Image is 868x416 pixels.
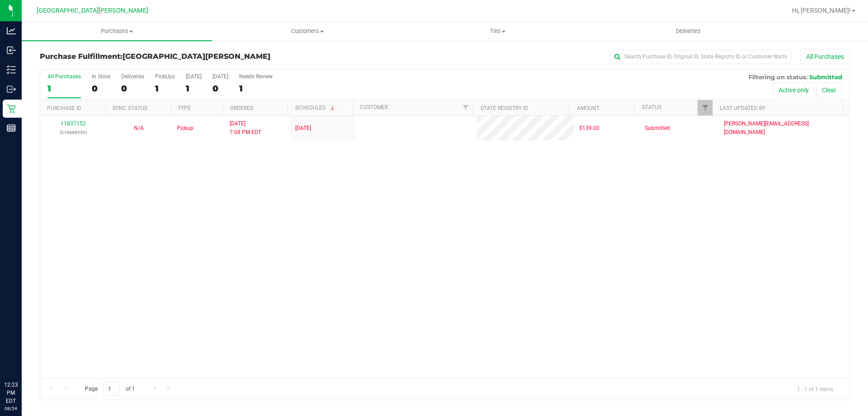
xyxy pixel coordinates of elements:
span: Page of 1 [77,382,142,396]
a: Status [642,104,661,110]
a: Last Updated By [720,105,765,111]
inline-svg: Inbound [7,46,16,55]
div: [DATE] [186,73,202,80]
button: Active only [773,82,815,98]
a: Tills [402,22,593,41]
div: [DATE] [212,73,228,80]
button: N/A [134,124,144,133]
span: Pickup [177,124,193,133]
h3: Purchase Fulfillment: [40,53,310,61]
p: 12:23 PM EDT [4,381,18,405]
a: Scheduled [295,105,336,111]
iframe: Resource center [9,344,36,371]
p: (316888550) [46,128,100,137]
inline-svg: Inventory [7,65,16,74]
button: Clear [816,82,842,98]
div: In Store [92,73,110,80]
div: Needs Review [239,73,273,80]
div: 0 [92,83,110,94]
div: 1 [47,83,81,94]
div: PickUps [155,73,175,80]
span: $139.00 [579,124,599,133]
span: [GEOGRAPHIC_DATA][PERSON_NAME] [37,7,148,14]
span: [DATE] 7:08 PM EDT [230,120,261,137]
a: Sync Status [113,105,147,111]
div: 1 [155,83,175,94]
span: [GEOGRAPHIC_DATA][PERSON_NAME] [123,52,270,61]
a: Customer [360,104,388,110]
span: [PERSON_NAME][EMAIL_ADDRESS][DOMAIN_NAME] [724,120,844,137]
div: 0 [212,83,228,94]
span: Deliveries [664,27,713,35]
a: Filter [458,100,473,115]
a: Purchase ID [47,105,81,111]
a: Deliveries [593,22,783,41]
span: Customers [212,27,402,35]
span: Tills [403,27,592,35]
span: Hi, [PERSON_NAME]! [792,7,851,14]
a: Customers [212,22,402,41]
span: Submitted [809,73,842,81]
a: Amount [577,105,599,111]
p: 08/24 [4,405,18,412]
input: 1 [104,382,120,396]
span: [DATE] [295,124,311,133]
a: Purchases [22,22,212,41]
a: 11837152 [61,120,86,127]
inline-svg: Analytics [7,26,16,35]
a: Type [178,105,191,111]
a: Filter [698,100,712,115]
a: Ordered [230,105,254,111]
inline-svg: Reports [7,124,16,133]
input: Search Purchase ID, Original ID, State Registry ID or Customer Name... [610,50,791,63]
inline-svg: Outbound [7,85,16,94]
span: Not Applicable [134,125,144,131]
span: Submitted [645,124,670,133]
div: 1 [239,83,273,94]
div: 1 [186,83,202,94]
button: All Purchases [800,49,850,64]
a: State Registry ID [481,105,528,111]
span: Filtering on status: [749,73,807,81]
div: Deliveries [121,73,144,80]
div: 0 [121,83,144,94]
div: All Purchases [47,73,81,80]
span: 1 - 1 of 1 items [790,382,840,396]
inline-svg: Retail [7,104,16,113]
span: Purchases [22,27,212,35]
